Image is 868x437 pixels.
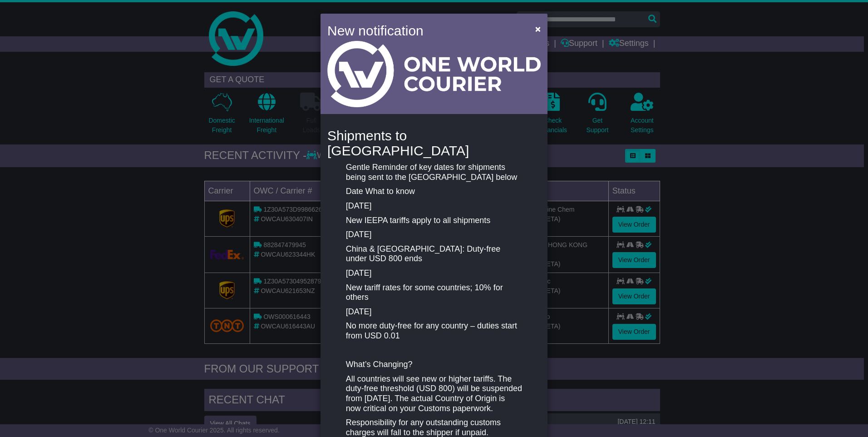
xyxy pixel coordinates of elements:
p: Date What to know [346,187,522,197]
h4: Shipments to [GEOGRAPHIC_DATA] [327,128,541,158]
h4: New notification [327,20,522,41]
p: All countries will see new or higher tariffs. The duty-free threshold (USD 800) will be suspended... [346,374,522,413]
p: What’s Changing? [346,360,522,370]
p: No more duty-free for any country – duties start from USD 0.01 [346,321,522,341]
p: [DATE] [346,307,522,317]
p: New IEEPA tariffs apply to all shipments [346,216,522,226]
img: Light [327,41,541,107]
p: [DATE] [346,230,522,240]
p: [DATE] [346,268,522,278]
span: × [535,24,541,34]
p: [DATE] [346,201,522,211]
p: China & [GEOGRAPHIC_DATA]: Duty-free under USD 800 ends [346,244,522,264]
p: New tariff rates for some countries; 10% for others [346,283,522,303]
p: Gentle Reminder of key dates for shipments being sent to the [GEOGRAPHIC_DATA] below [346,163,522,182]
button: Close [531,20,545,38]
